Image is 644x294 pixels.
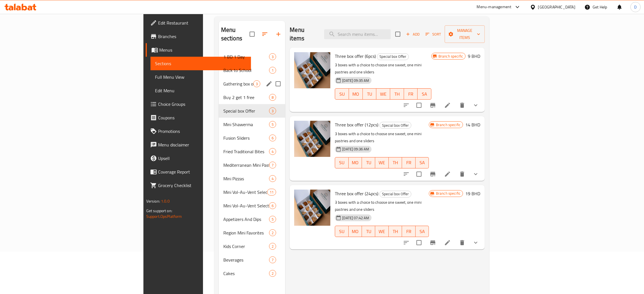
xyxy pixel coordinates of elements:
span: Get support on: [146,207,172,214]
span: TU [364,159,373,167]
span: Branch specific [436,54,465,59]
button: WE [376,88,390,100]
span: Select to update [413,168,425,180]
button: Add section [272,27,285,41]
div: Fusion Sliders [223,135,269,141]
span: Add item [404,30,422,39]
span: 6 [269,135,276,141]
a: Upsell [146,152,251,165]
span: Branch specific [434,122,463,128]
button: TH [389,226,402,237]
span: SA [420,90,429,98]
div: items [269,67,276,74]
span: Coupons [158,114,246,121]
span: Version: [146,198,160,205]
button: Branch-specific-item [426,236,440,249]
span: 1 [269,68,276,73]
div: Beverages7 [219,253,285,267]
span: Special box Offer [377,53,409,60]
button: WE [375,157,388,168]
h6: 9 BHD [468,52,480,60]
button: delete [455,236,469,249]
span: Menu disclaimer [158,141,246,148]
span: Branches [158,33,246,40]
span: Mini Pizzas [223,175,269,182]
span: TH [391,227,400,236]
div: Region Mini Favorites2 [219,226,285,240]
button: FR [404,88,418,100]
div: items [269,121,276,128]
span: 7 [269,163,276,168]
span: [DATE] 07:42 AM [340,215,371,221]
div: Mediterranean Mini Pastries7 [219,158,285,172]
span: 5 [269,122,276,127]
a: Full Menu View [150,70,251,84]
div: Special box Offer3 [219,104,285,118]
h6: 14 BHD [465,121,480,129]
span: Edit Menu [155,87,246,94]
button: Sort [424,30,442,39]
div: Back to School1 [219,63,285,77]
button: SU [335,226,348,237]
a: Edit Restaurant [146,16,251,30]
span: 1 BD 1 Day [223,53,269,60]
div: Special box Offer [223,107,269,114]
span: FR [404,227,413,236]
span: Coverage Report [158,168,246,175]
h6: 19 BHD [465,190,480,198]
div: items [269,107,276,114]
svg: Show Choices [472,239,479,246]
div: items [269,175,276,182]
div: items [267,189,276,196]
a: Choice Groups [146,97,251,111]
div: Mini Vol-Au-Vent Selection6 [219,199,285,212]
span: Three box offer (6pcs) [335,52,376,60]
div: items [269,243,276,250]
div: Fried Traditional Bites4 [219,145,285,158]
span: Edit Restaurant [158,19,246,26]
button: SA [418,88,431,100]
svg: Show Choices [472,102,479,109]
div: items [253,80,260,87]
span: Beverages [223,256,269,263]
div: Menu-management [477,4,512,10]
div: items [269,256,276,263]
span: Back to School [223,67,269,74]
div: Special box Offer [379,191,411,198]
span: Special box Offer [380,191,411,197]
svg: Show Choices [472,171,479,177]
span: Choice Groups [158,101,246,107]
span: SA [418,227,427,236]
span: Manage items [449,27,480,41]
button: show more [469,167,483,181]
button: edit [265,80,273,88]
div: items [269,229,276,236]
div: items [269,135,276,141]
div: Mini Pizzas4 [219,172,285,185]
span: 1.0.0 [161,198,170,205]
span: MO [351,227,360,236]
button: FR [402,157,415,168]
div: [GEOGRAPHIC_DATA] [538,4,575,10]
span: Upsell [158,155,246,162]
p: 3 boxes with a choice to choose one sweet, one mini pastries and one sliders [335,62,431,76]
button: sort-choices [400,167,413,181]
button: Manage items [445,25,485,43]
div: Buy 2 get 1 free8 [219,91,285,104]
span: Mediterranean Mini Pastries [223,162,269,168]
span: Fried Traditional Bites [223,148,269,155]
span: TH [392,90,402,98]
button: Branch-specific-item [426,167,440,181]
button: sort-choices [400,236,413,249]
span: 3 [254,81,260,87]
span: 7 [269,257,276,263]
button: show more [469,236,483,249]
span: 2 [269,244,276,249]
div: items [269,216,276,223]
input: search [324,29,391,39]
button: sort-choices [400,98,413,112]
span: TH [391,159,400,167]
